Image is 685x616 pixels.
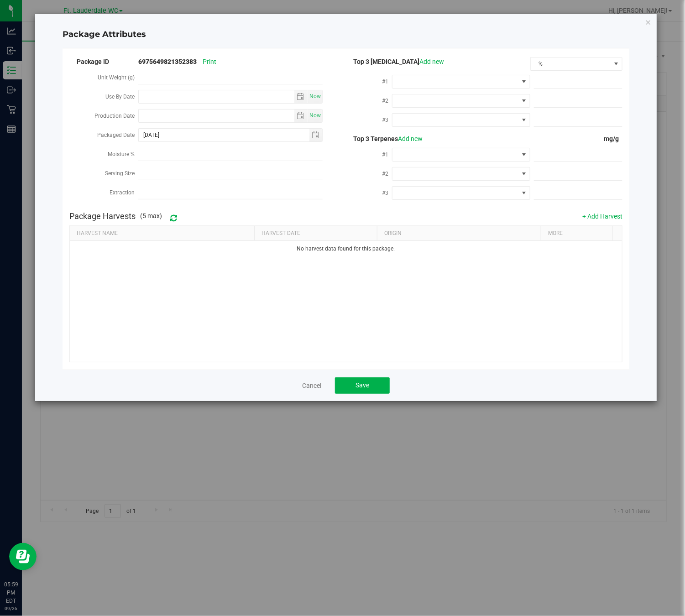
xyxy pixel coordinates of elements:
[382,185,392,201] label: #3
[346,135,423,142] span: Top 3 Terpenes
[69,212,136,221] h4: Package Harvests
[63,29,629,41] h4: Package Attributes
[105,165,138,182] label: Serving Size
[382,93,392,109] label: #2
[308,109,323,122] span: Set Current date
[382,112,392,128] label: #3
[70,226,254,241] th: Harvest Name
[9,543,37,570] iframe: Resource center
[398,135,423,142] a: Add new
[294,90,308,103] span: select
[377,226,541,241] th: Origin
[604,135,622,142] span: mg/g
[419,58,444,65] a: Add new
[203,58,216,65] span: Print
[356,381,369,389] span: Save
[110,184,138,201] label: Extraction
[346,58,444,65] span: Top 3 [MEDICAL_DATA]
[69,58,109,65] span: Package ID
[308,90,323,103] span: select
[97,127,138,143] label: Packaged Date
[138,58,197,65] strong: 6975649821352383
[98,69,138,86] label: Unit Weight (g)
[294,110,308,122] span: select
[140,211,162,221] span: (5 max)
[382,166,392,182] label: #2
[582,212,622,221] button: + Add Harvest
[94,108,138,124] label: Production Date
[541,226,612,241] th: More
[308,90,323,103] span: Set Current date
[108,146,138,162] label: Moisture %
[302,381,321,390] a: Cancel
[531,57,611,70] span: %
[335,377,390,394] button: Save
[254,226,377,241] th: Harvest Date
[309,129,323,141] span: select
[382,73,392,90] label: #1
[382,146,392,163] label: #1
[308,110,323,122] span: select
[75,245,617,253] p: No harvest data found for this package.
[105,89,138,105] label: Use By Date
[645,16,652,27] button: Close modal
